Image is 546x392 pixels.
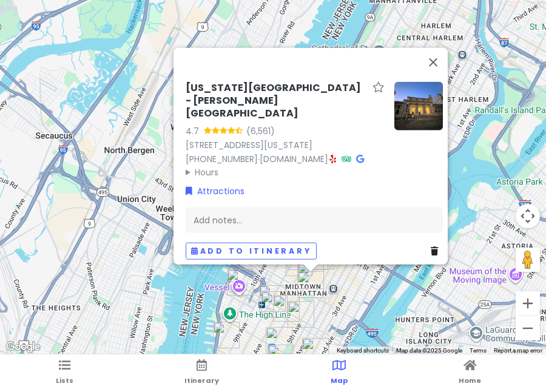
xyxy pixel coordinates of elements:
a: Report a map error [494,347,542,354]
div: New York Public Library - Stephen A. Schwarzman Building [297,271,324,298]
div: PopUp Bagels [261,291,288,318]
i: Google Maps [356,154,364,163]
a: Attractions [186,184,244,197]
a: Map [331,354,348,392]
i: Tripadvisor [342,154,351,163]
button: Zoom in [516,291,540,316]
span: Itinerary [184,376,219,385]
a: [PHONE_NUMBER] [186,152,258,164]
span: Map data ©2025 Google [396,347,462,354]
img: Picture of the place [394,81,443,130]
button: Keyboard shortcuts [337,346,389,355]
a: Terms [470,347,487,354]
span: Home [459,376,481,385]
div: COTE Korean Steakhouse [266,327,292,354]
a: Home [459,354,481,392]
div: Sundaes Best [288,301,314,328]
span: Map [331,376,348,385]
a: [DOMAIN_NAME] [260,152,328,164]
div: New York Comedy Club - Midtown [302,338,329,365]
a: Lists [56,354,73,392]
span: Lists [56,376,73,385]
h6: [US_STATE][GEOGRAPHIC_DATA] - [PERSON_NAME][GEOGRAPHIC_DATA] [186,81,368,119]
a: Star place [372,81,385,94]
button: Add to itinerary [186,242,317,260]
div: Times Square [286,249,312,276]
img: Google [3,339,43,355]
div: Penn Station [259,285,286,312]
div: FIFTYLAN KOREATOWN [273,295,300,322]
div: · · [186,81,385,179]
button: Close [419,47,448,76]
button: Zoom out [516,316,540,340]
button: Map camera controls [516,204,540,228]
a: Itinerary [184,354,219,392]
div: Add notes... [186,207,443,232]
div: 4.7 [186,124,204,138]
a: Delete place [431,244,443,257]
div: Chelsea Market [213,322,240,348]
div: Vessel [227,269,254,296]
button: Drag Pegman onto the map to open Street View [516,248,540,272]
a: [STREET_ADDRESS][US_STATE] [186,138,312,150]
div: (6,561) [246,124,275,138]
div: Tompkins Square Bagels [268,345,294,371]
a: Open this area in Google Maps (opens a new window) [3,339,43,355]
summary: Hours [186,166,385,179]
